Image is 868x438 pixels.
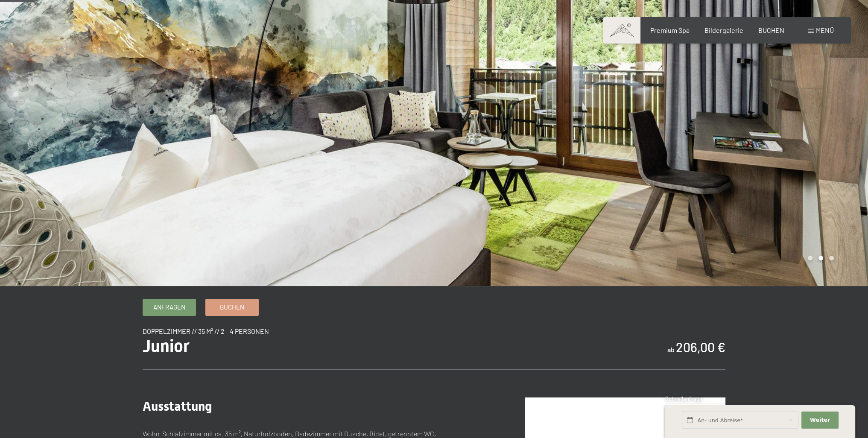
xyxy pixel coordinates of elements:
a: BUCHEN [758,26,784,34]
a: Premium Spa [650,26,689,34]
span: Doppelzimmer // 35 m² // 2 - 4 Personen [143,327,269,335]
span: Menü [816,26,834,34]
a: Bildergalerie [704,26,743,34]
span: Buchen [220,303,244,312]
button: Weiter [801,412,838,429]
span: Weiter [810,416,830,424]
b: 206,00 € [676,339,725,355]
span: Schnellanfrage [665,395,702,402]
span: Junior [143,336,190,356]
span: Ausstattung [143,399,212,414]
span: ab [667,345,675,353]
span: Anfragen [153,303,185,312]
a: Anfragen [143,299,196,315]
a: Buchen [206,299,258,315]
